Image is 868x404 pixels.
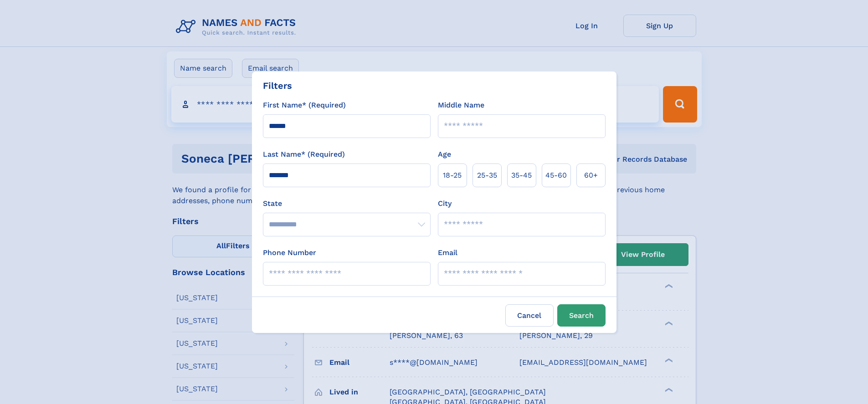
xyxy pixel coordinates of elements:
label: City [438,198,452,209]
label: Phone Number [263,247,316,258]
label: Last Name* (Required) [263,149,345,160]
label: State [263,198,431,209]
label: Age [438,149,451,160]
button: Search [557,304,606,327]
label: Email [438,247,457,258]
div: Filters [263,79,292,92]
span: 18‑25 [443,170,462,181]
span: 45‑60 [545,170,567,181]
span: 25‑35 [477,170,497,181]
span: 60+ [584,170,598,181]
span: 35‑45 [511,170,532,181]
label: First Name* (Required) [263,100,346,111]
label: Cancel [505,304,554,327]
label: Middle Name [438,100,484,111]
